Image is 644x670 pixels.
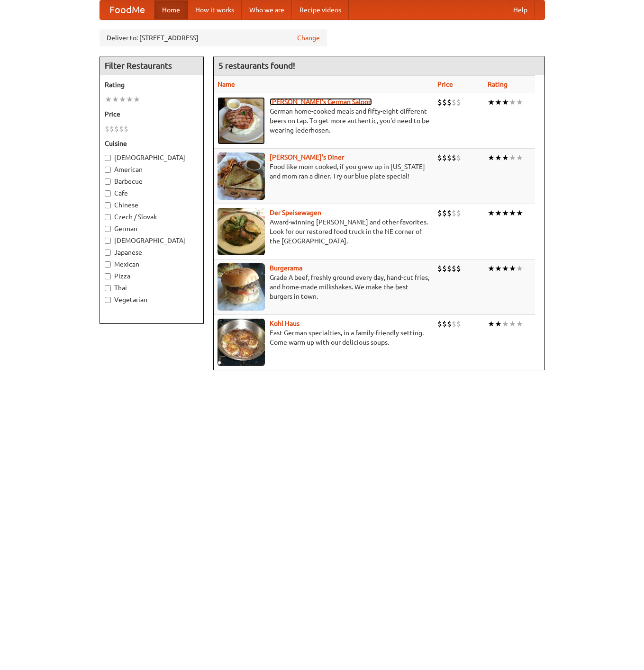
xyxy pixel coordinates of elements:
label: [DEMOGRAPHIC_DATA] [105,153,199,162]
li: ★ [509,152,516,163]
p: Food like mom cooked, if you grew up in [US_STATE] and mom ran a diner. Try our blue plate special! [218,162,430,181]
h5: Cuisine [105,139,199,148]
li: $ [437,152,442,163]
li: $ [105,124,109,134]
li: ★ [516,97,523,107]
p: Award-winning [PERSON_NAME] and other favorites. Look for our restored food truck in the NE corne... [218,217,430,246]
li: $ [456,319,461,329]
li: ★ [495,208,502,218]
li: ★ [516,319,523,329]
li: $ [456,263,461,274]
li: ★ [516,152,523,163]
li: $ [442,152,447,163]
img: kohlhaus.jpg [218,319,265,366]
li: $ [119,124,124,134]
li: $ [452,97,456,107]
li: ★ [133,94,140,105]
a: Burgerama [270,264,302,272]
p: German home-cooked meals and fifty-eight different beers on tap. To get more authentic, you'd nee... [218,107,430,135]
img: esthers.jpg [218,97,265,144]
li: ★ [495,97,502,107]
a: Who we are [242,0,292,19]
a: Kohl Haus [270,320,299,327]
label: Mexican [105,259,199,269]
input: Japanese [105,250,111,256]
li: ★ [488,263,495,274]
p: East German specialties, in a family-friendly setting. Come warm up with our delicious soups. [218,328,430,347]
li: $ [447,319,452,329]
input: Thai [105,285,111,291]
label: Japanese [105,248,199,257]
li: $ [442,97,447,107]
li: $ [114,124,119,134]
a: Change [297,33,320,43]
label: Thai [105,283,199,293]
li: $ [452,208,456,218]
label: Czech / Slovak [105,212,199,222]
label: American [105,165,199,174]
li: $ [452,319,456,329]
li: $ [437,97,442,107]
b: [PERSON_NAME]'s Diner [270,153,344,161]
input: [DEMOGRAPHIC_DATA] [105,155,111,161]
a: Rating [488,80,508,88]
li: ★ [516,263,523,274]
li: ★ [502,208,509,218]
li: $ [442,208,447,218]
h4: Filter Restaurants [100,56,203,75]
li: $ [456,152,461,163]
input: German [105,226,111,232]
li: ★ [488,319,495,329]
li: ★ [112,94,119,105]
label: German [105,224,199,233]
label: Cafe [105,188,199,198]
img: burgerama.jpg [218,263,265,311]
li: $ [447,208,452,218]
li: $ [452,263,456,274]
li: ★ [509,263,516,274]
li: $ [447,263,452,274]
img: speisewagen.jpg [218,208,265,255]
li: $ [437,208,442,218]
a: Help [506,0,535,19]
li: $ [456,208,461,218]
a: How it works [188,0,242,19]
img: sallys.jpg [218,152,265,200]
li: ★ [502,319,509,329]
input: Cafe [105,190,111,197]
input: Pizza [105,273,111,279]
label: Pizza [105,271,199,281]
input: [DEMOGRAPHIC_DATA] [105,238,111,244]
a: Recipe videos [292,0,349,19]
li: $ [452,152,456,163]
li: $ [442,319,447,329]
label: Chinese [105,200,199,210]
a: [PERSON_NAME]'s German Saloon [270,98,372,106]
p: Grade A beef, freshly ground every day, hand-cut fries, and home-made milkshakes. We make the bes... [218,273,430,301]
li: $ [437,263,442,274]
li: $ [456,97,461,107]
li: ★ [126,94,133,105]
h5: Rating [105,80,199,89]
input: Vegetarian [105,297,111,303]
li: ★ [119,94,126,105]
li: $ [447,152,452,163]
li: $ [437,319,442,329]
li: ★ [495,152,502,163]
li: ★ [509,319,516,329]
li: ★ [502,97,509,107]
li: ★ [509,208,516,218]
li: ★ [495,319,502,329]
li: ★ [502,263,509,274]
li: ★ [516,208,523,218]
a: Der Speisewagen [270,209,321,216]
li: ★ [495,263,502,274]
li: ★ [488,97,495,107]
li: ★ [502,152,509,163]
li: $ [109,124,114,134]
input: American [105,167,111,173]
h5: Price [105,109,199,119]
li: ★ [488,208,495,218]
